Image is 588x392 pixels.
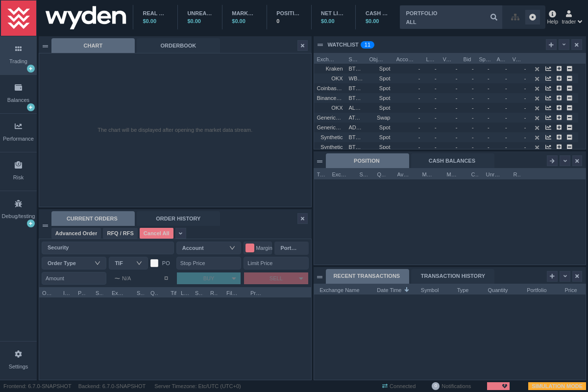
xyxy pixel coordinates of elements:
[114,272,131,284] span: N/A
[366,18,379,24] span: $0.00
[505,144,511,150] span: -
[2,212,35,220] div: Debug/testing
[331,75,343,81] span: OKX
[397,169,411,178] span: Average Price
[472,66,477,72] span: -
[396,53,415,63] span: Account Name
[488,144,493,150] span: -
[361,41,374,49] sup: 11
[164,272,169,284] span: ¤
[514,169,521,178] span: Realized P&L
[418,115,420,121] span: -
[367,41,370,51] p: 1
[114,272,120,284] span: ~
[366,9,390,18] div: CASH BALANCE
[435,75,440,81] span: -
[365,41,367,51] p: 1
[520,284,547,294] span: Portfolio
[42,272,106,285] input: Amount
[51,211,135,226] div: CURRENT ORDERS
[377,169,386,178] span: Quantity
[137,287,145,297] span: Side
[107,229,133,238] span: RFQ / RFS
[456,75,458,81] span: -
[418,134,420,140] span: -
[328,41,359,49] div: WATCHLIST
[95,260,100,266] i: icon: down
[63,287,71,297] span: Int Id
[418,144,420,150] span: -
[143,9,167,18] div: REAL P&L
[418,95,420,101] span: -
[479,53,493,63] span: Spread
[524,95,526,101] span: -
[524,134,526,140] span: -
[456,85,458,91] span: -
[422,169,435,178] span: Market Price
[524,124,526,130] span: -
[472,85,477,91] span: -
[369,102,391,114] span: Spot
[321,18,335,24] span: $0.00
[416,284,439,294] span: Symbol
[195,287,203,297] span: Status
[226,287,239,297] span: Filled Quantity
[317,124,360,130] span: GenericOutbound
[115,258,137,268] div: TIF
[210,287,218,297] span: Reason
[464,53,471,63] span: Bid
[320,144,343,150] span: Synthetic
[427,381,476,392] div: Notifications
[326,66,343,72] span: Kraken
[55,229,98,238] span: Advanced Order
[232,9,256,18] div: MARKET VALUE
[472,124,477,130] span: -
[331,105,343,111] span: OKX
[48,243,164,252] div: Security
[524,115,526,121] span: -
[435,383,437,390] span: 0
[369,112,391,123] span: Swap
[317,284,360,294] span: Exchange Name
[280,243,298,253] div: Portfolio
[456,144,458,150] span: -
[472,134,477,140] span: -
[112,287,125,297] span: Exchange Name
[418,105,420,111] span: -
[181,287,189,297] span: Limit
[360,169,367,178] span: Symbol
[505,85,511,91] span: -
[317,85,350,91] span: Coinbase Pro
[96,287,103,297] span: Symbol
[369,53,385,63] span: Object Type
[547,9,558,25] div: Help
[51,38,135,53] div: CHART
[435,105,440,111] span: -
[400,5,502,29] input: ALL
[435,144,440,150] span: -
[256,243,269,253] span: Margin
[371,284,402,294] span: Date Time
[244,272,294,284] button: SELL
[426,53,434,63] span: Last
[369,142,391,153] span: Spot
[505,134,511,140] span: -
[456,134,458,140] span: -
[143,18,156,24] span: $0.00
[488,66,493,72] span: -
[321,9,345,18] div: NET LIQUIDITY
[369,83,391,94] span: Spot
[497,53,505,63] span: Ask
[369,122,391,133] span: Spot
[488,75,493,81] span: -
[349,53,358,63] span: Symbol
[42,287,51,297] span: Object Type
[456,66,458,72] span: -
[447,169,460,178] span: Market Value
[244,257,308,269] input: Limit Price
[472,144,477,150] span: -
[486,169,502,178] span: Unrealized P&L
[406,9,437,18] div: PORTFOLIO
[418,66,420,72] span: -
[472,95,477,101] span: -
